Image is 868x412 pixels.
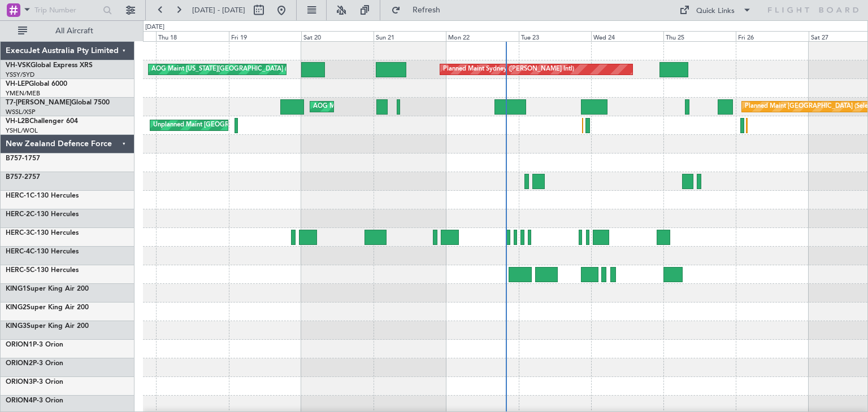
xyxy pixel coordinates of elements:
span: HERC-1 [6,192,30,199]
span: B757-2 [6,174,28,181]
span: T7-[PERSON_NAME] [6,99,71,106]
span: B757-1 [6,155,28,162]
a: T7-[PERSON_NAME]Global 7500 [6,99,110,106]
button: Quick Links [674,1,757,19]
span: HERC-4 [6,248,30,255]
a: KING2Super King Air 200 [6,304,89,311]
span: KING3 [6,323,27,330]
span: VH-VSK [6,62,31,69]
a: HERC-2C-130 Hercules [6,211,79,218]
div: Quick Links [696,6,735,17]
div: Planned Maint Sydney ([PERSON_NAME] Intl) [443,61,574,78]
span: KING2 [6,304,27,311]
a: HERC-1C-130 Hercules [6,192,79,199]
div: Sun 21 [374,31,446,41]
button: Refresh [386,1,454,19]
span: ORION2 [6,360,33,367]
a: KING3Super King Air 200 [6,323,89,330]
a: VH-LEPGlobal 6000 [6,81,67,87]
div: Thu 25 [663,31,736,41]
div: AOG Maint [GEOGRAPHIC_DATA] (Seletar) [313,98,437,115]
div: Wed 24 [591,31,663,41]
a: ORION3P-3 Orion [6,379,63,385]
span: Refresh [403,6,450,14]
span: All Aircraft [29,27,119,35]
div: Mon 22 [446,31,518,41]
span: HERC-3 [6,230,30,236]
a: YMEN/MEB [6,89,40,98]
span: KING1 [6,286,27,292]
a: ORION4P-3 Orion [6,397,63,404]
input: Trip Number [34,2,99,19]
a: ORION1P-3 Orion [6,341,63,348]
div: AOG Maint [US_STATE][GEOGRAPHIC_DATA] ([US_STATE] City Intl) [151,61,345,78]
span: [DATE] - [DATE] [192,5,245,15]
div: Tue 23 [519,31,591,41]
a: KING1Super King Air 200 [6,286,89,292]
span: VH-LEP [6,81,29,87]
span: ORION1 [6,341,33,348]
div: Sat 20 [301,31,374,41]
a: HERC-5C-130 Hercules [6,267,79,274]
a: VH-VSKGlobal Express XRS [6,62,93,69]
span: ORION4 [6,397,33,404]
div: Unplanned Maint [GEOGRAPHIC_DATA] ([GEOGRAPHIC_DATA]) [153,117,339,134]
a: HERC-3C-130 Hercules [6,230,79,236]
a: YSSY/SYD [6,71,34,79]
button: All Aircraft [12,22,123,40]
a: VH-L2BChallenger 604 [6,118,78,125]
span: HERC-2 [6,211,30,218]
div: Fri 19 [229,31,301,41]
span: VH-L2B [6,118,29,125]
div: [DATE] [145,23,164,32]
a: ORION2P-3 Orion [6,360,63,367]
span: ORION3 [6,379,33,385]
a: B757-1757 [6,155,40,162]
div: Thu 18 [156,31,228,41]
a: WSSL/XSP [6,108,36,116]
div: Fri 26 [736,31,808,41]
a: HERC-4C-130 Hercules [6,248,79,255]
span: HERC-5 [6,267,30,274]
a: B757-2757 [6,174,40,181]
a: YSHL/WOL [6,126,38,135]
